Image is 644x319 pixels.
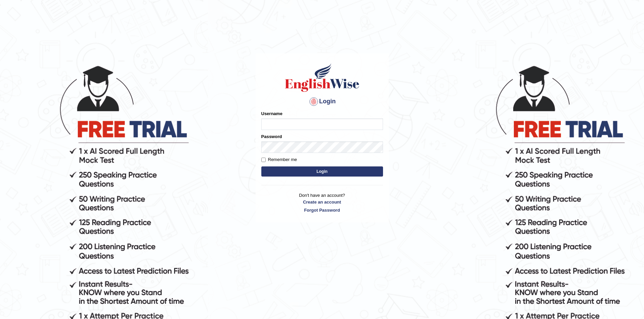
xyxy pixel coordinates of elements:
h4: Login [261,96,383,107]
input: Remember me [261,158,266,162]
p: Don't have an account? [261,192,383,213]
label: Password [261,133,282,140]
label: Remember me [261,156,297,163]
a: Forgot Password [261,207,383,213]
button: Login [261,166,383,177]
label: Username [261,110,283,117]
a: Create an account [261,199,383,205]
img: Logo of English Wise sign in for intelligent practice with AI [284,62,361,93]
